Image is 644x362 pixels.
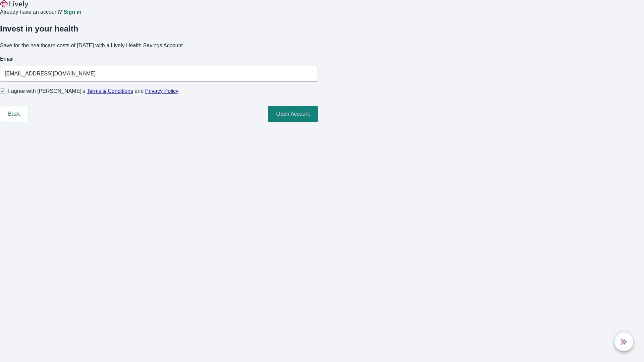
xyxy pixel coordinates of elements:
a: Sign in [63,9,81,15]
a: Privacy Policy [145,88,179,94]
svg: Lively AI Assistant [621,339,627,345]
a: Terms & Conditions [87,88,133,94]
span: I agree with [PERSON_NAME]’s and [8,87,178,95]
button: chat [614,333,633,351]
button: Open Account [268,106,318,122]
